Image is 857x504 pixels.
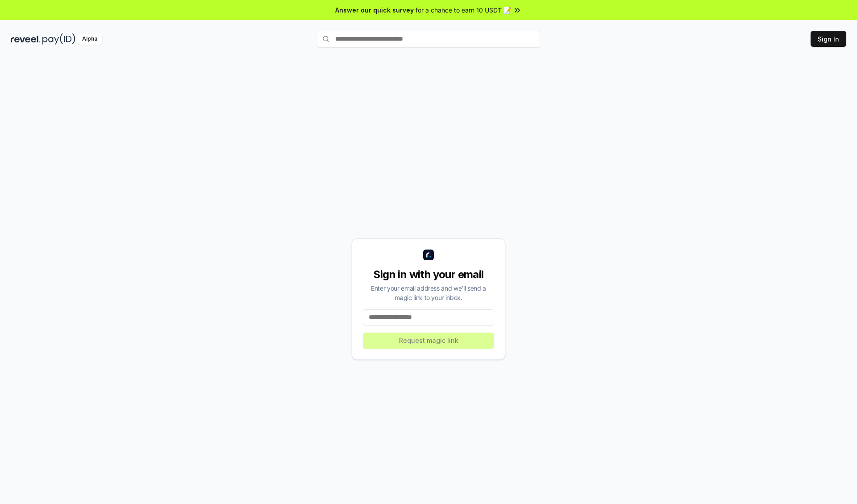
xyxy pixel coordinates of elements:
span: for a chance to earn 10 USDT 📝 [416,5,511,15]
img: reveel_dark [11,33,41,45]
img: pay_id [42,33,75,45]
div: Sign in with your email [363,267,494,282]
div: Alpha [77,33,102,45]
div: Enter your email address and we’ll send a magic link to your inbox. [363,283,494,302]
button: Sign In [811,31,846,47]
img: logo_small [423,250,434,260]
span: Answer our quick survey [335,5,414,15]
